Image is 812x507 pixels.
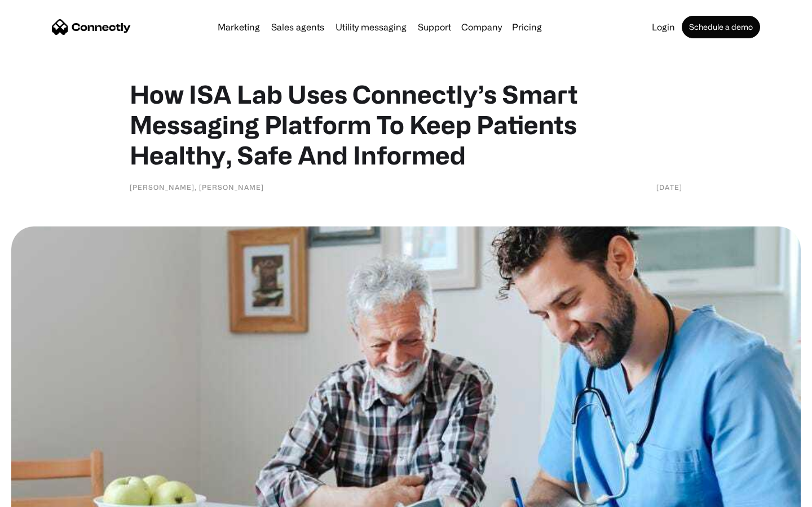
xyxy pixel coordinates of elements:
[647,23,679,32] a: Login
[507,23,546,32] a: Pricing
[11,487,68,503] aside: Language selected: English
[23,487,68,503] ul: Language list
[267,23,329,32] a: Sales agents
[213,23,264,32] a: Marketing
[461,19,502,35] div: Company
[130,79,682,170] h1: How ISA Lab Uses Connectly’s Smart Messaging Platform To Keep Patients Healthy, Safe And Informed
[130,181,264,193] div: [PERSON_NAME], [PERSON_NAME]
[682,16,760,38] a: Schedule a demo
[458,19,505,35] div: Company
[52,19,131,35] a: home
[656,181,682,193] div: [DATE]
[331,23,411,32] a: Utility messaging
[413,23,456,32] a: Support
